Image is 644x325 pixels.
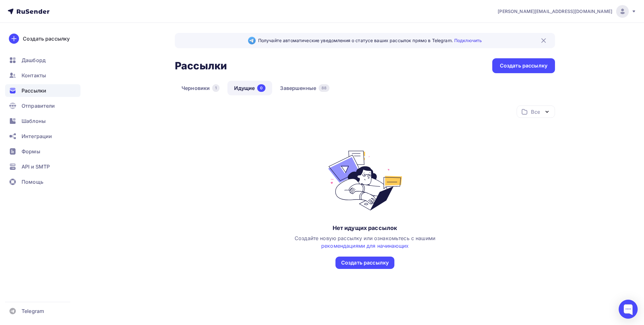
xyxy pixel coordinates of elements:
a: Рассылки [5,84,80,97]
span: Создайте новую рассылку или ознакомьтесь с нашими [295,235,435,249]
span: Интеграции [22,132,52,140]
span: Telegram [22,307,44,315]
div: Все [531,108,540,116]
div: 88 [319,84,329,92]
button: Все [517,105,555,118]
span: Шаблоны [22,117,46,125]
span: Контакты [22,72,46,79]
div: Создать рассылку [341,259,389,266]
h2: Рассылки [175,60,227,72]
a: Завершенные88 [273,81,336,95]
a: Идущие0 [227,81,272,95]
span: API и SMTP [22,163,50,170]
span: Отправители [22,102,55,110]
a: Отправители [5,99,80,112]
div: 1 [212,84,220,92]
a: [PERSON_NAME][EMAIL_ADDRESS][DOMAIN_NAME] [498,5,636,18]
div: Нет идущих рассылок [333,224,398,232]
img: Telegram [248,37,256,44]
a: Шаблоны [5,115,80,127]
span: Помощь [22,178,43,186]
a: Подключить [454,38,482,43]
a: Дашборд [5,54,80,67]
div: Создать рассылку [23,35,70,42]
a: Черновики1 [175,81,226,95]
div: Создать рассылку [500,62,547,69]
span: Получайте автоматические уведомления о статусе ваших рассылок прямо в Telegram. [258,37,482,44]
a: Формы [5,145,80,158]
a: рекомендациями для начинающих [321,243,409,249]
span: Формы [22,148,40,155]
span: Рассылки [22,87,46,94]
div: 0 [257,84,265,92]
span: [PERSON_NAME][EMAIL_ADDRESS][DOMAIN_NAME] [498,8,612,15]
a: Контакты [5,69,80,82]
span: Дашборд [22,56,46,64]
